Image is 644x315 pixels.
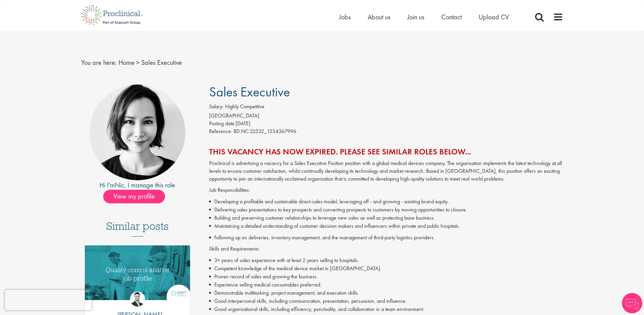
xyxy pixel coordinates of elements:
li: Good organisational skills, including efficiency, punctuality, and collaboration in a team enviro... [209,305,563,313]
span: Sales Executive [209,83,290,100]
a: Nic [115,181,124,189]
img: quality control analyst job profile [85,245,190,300]
a: Upload CV [479,13,509,21]
h3: Similar posts [106,220,169,237]
img: imeage of recruiter Nic Choa [90,85,185,180]
label: Salary: [209,103,224,111]
iframe: reCAPTCHA [5,290,92,310]
span: Posting date: [209,120,236,127]
a: View my profile [103,191,172,200]
a: About us [368,13,390,21]
label: Reference: [209,128,232,135]
span: You are here: [81,58,117,67]
span: Sales Executive [141,58,182,67]
li: 3+ years of sales experience with at least 2 years selling to hospitals. [209,256,563,264]
li: Delivering sales presentations to key prospects and converting prospects to customers by moving o... [209,206,563,214]
li: Competent knowledge of the medical device market in [GEOGRAPHIC_DATA]. [209,264,563,273]
a: Join us [407,13,424,21]
a: breadcrumb link [118,58,134,67]
li: Experience selling medical consumables preferred. [209,281,563,289]
div: [GEOGRAPHIC_DATA] [209,112,563,120]
span: Highly Competitive [225,103,264,110]
li: Good interpersonal skills, including communication, presentation, persuasion, and influence. [209,297,563,305]
li: Building and preserving customer relationships to leverage new sales as well as protecting base b... [209,214,563,222]
p: Job Responsibilities: [209,186,563,194]
li: Demonstrable multitasking, project management, and execution skills. [209,289,563,297]
li: Following up on deliveries, inventory management, and the management of third-party logistics pro... [209,234,563,242]
a: Link to a post [85,245,190,305]
img: Chatbot [622,293,642,313]
li: Maintaining a detailed understanding of customer decision makers and influencers within private a... [209,222,563,230]
a: Jobs [339,13,351,21]
a: Contact [441,13,462,21]
div: [DATE] [209,120,563,128]
h2: This vacancy has now expired. Please see similar roles below... [209,147,563,156]
span: > [136,58,140,67]
img: Joshua Godden [130,292,145,307]
li: Proven record of sales and growing the business. [209,273,563,281]
p: Skills and Requirements: [209,245,563,253]
span: View my profile [103,190,165,203]
li: Developing a profitable and sustainable direct-sales model, leveraging off - and growing - existi... [209,198,563,206]
span: BD.NC.22532_1554367996 [234,128,296,135]
div: Hi I'm , I manage this role [81,180,194,190]
p: Proclinical is advertising a vacancy for a Sales Executive Position position with a global medica... [209,160,563,183]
